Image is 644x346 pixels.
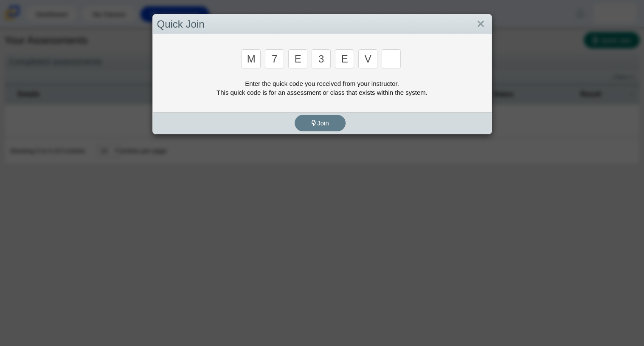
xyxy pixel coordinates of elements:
[474,17,487,31] a: Close
[295,115,346,131] button: Join
[242,49,261,68] input: Enter Access Code Digit 1
[382,49,401,68] input: Enter Access Code Digit 7
[153,14,492,34] div: Quick Join
[157,79,487,97] div: Enter the quick code you received from your instructor. This quick code is for an assessment or c...
[265,49,284,68] input: Enter Access Code Digit 2
[335,49,354,68] input: Enter Access Code Digit 5
[312,49,331,68] input: Enter Access Code Digit 4
[311,119,329,127] span: Join
[288,49,307,68] input: Enter Access Code Digit 3
[358,49,377,68] input: Enter Access Code Digit 6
